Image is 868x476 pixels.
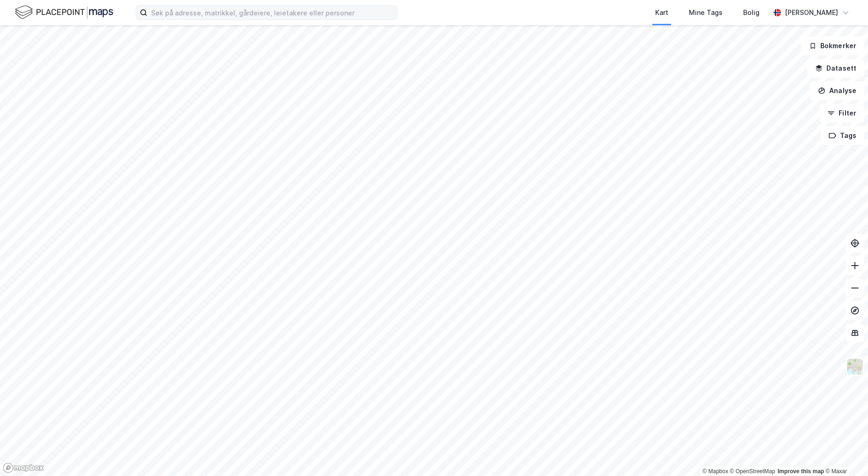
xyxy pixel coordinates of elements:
a: Mapbox homepage [3,462,44,473]
button: Datasett [807,59,864,78]
button: Tags [821,126,864,145]
button: Filter [819,104,864,123]
div: Kart [655,7,668,18]
a: OpenStreetMap [730,468,775,475]
div: Bolig [743,7,759,18]
button: Analyse [810,81,864,100]
div: Kontrollprogram for chat [821,431,868,476]
img: logo.f888ab2527a4732fd821a326f86c7f29.svg [15,4,113,21]
a: Mapbox [702,468,728,475]
a: Improve this map [778,468,824,475]
div: [PERSON_NAME] [785,7,838,18]
div: Mine Tags [689,7,723,18]
iframe: Chat Widget [821,431,868,476]
input: Søk på adresse, matrikkel, gårdeiere, leietakere eller personer [147,6,397,20]
button: Bokmerker [801,36,864,55]
img: Z [846,358,864,375]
